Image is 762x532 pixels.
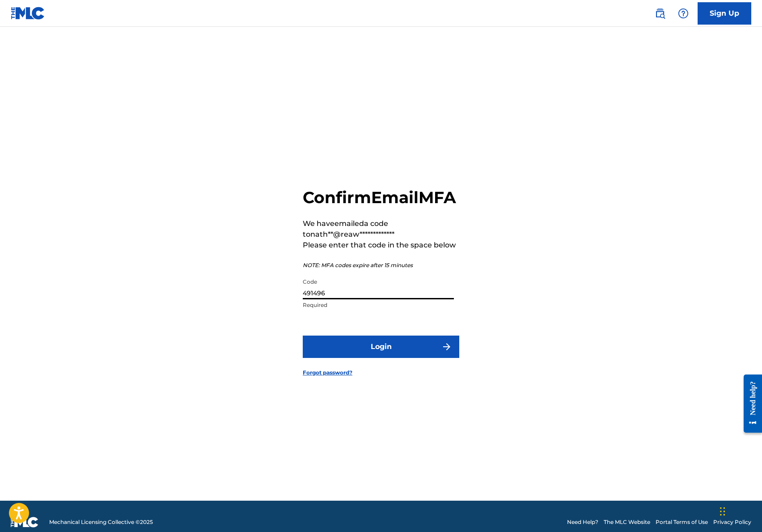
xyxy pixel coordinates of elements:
iframe: Chat Widget [717,489,762,532]
div: Drag [720,498,725,525]
img: help [678,8,689,19]
img: MLC Logo [11,7,45,20]
a: Privacy Policy [713,518,751,526]
img: f7272a7cc735f4ea7f67.svg [441,341,452,352]
p: NOTE: MFA codes expire after 15 minutes [303,261,459,269]
a: Public Search [651,4,669,22]
a: The MLC Website [604,518,650,526]
a: Forgot password? [303,369,352,377]
a: Need Help? [567,518,598,526]
a: Portal Terms of Use [656,518,708,526]
p: Please enter that code in the space below [303,240,459,251]
iframe: Resource Center [737,368,762,440]
button: Login [303,336,459,358]
p: Required [303,301,454,309]
a: Sign Up [698,2,751,25]
span: Mechanical Licensing Collective © 2025 [49,518,153,526]
div: Help [674,4,692,22]
h2: Confirm Email MFA [303,187,459,208]
img: logo [11,517,38,528]
img: search [655,8,665,19]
